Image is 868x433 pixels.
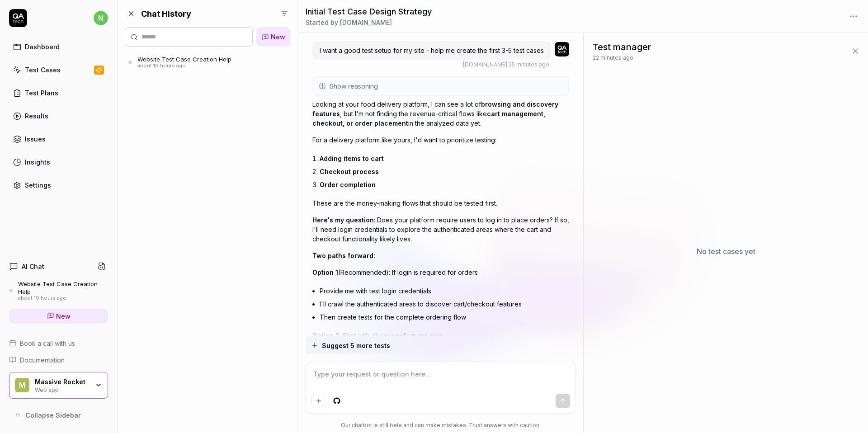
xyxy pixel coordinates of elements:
span: Option 1 [312,268,338,276]
button: Add attachment [311,394,326,408]
span: Documentation [20,355,65,365]
a: Documentation [9,355,108,365]
a: Test Cases [9,61,108,79]
div: Website Test Case Creation Help [18,280,108,295]
a: Dashboard [9,38,108,56]
div: about 19 hours ago [137,63,231,69]
img: 7ccf6c19-61ad-4a6c-8811-018b02a1b829.jpg [555,42,569,56]
button: n [94,9,108,27]
a: Test Plans [9,84,108,102]
p: Looking at your food delivery platform, I can see a lot of , but I'm not finding the revenue-crit... [312,99,569,128]
div: , 25 minutes ago [463,61,549,69]
button: Collapse Sidebar [9,406,108,424]
li: Provide me with test login credentials [320,284,569,297]
span: New [56,311,71,321]
a: New [9,309,108,324]
span: 22 minutes ago [593,54,633,62]
div: Dashboard [25,42,60,52]
div: Test Cases [25,65,61,75]
a: Issues [9,130,108,148]
p: : Does your platform require users to log in to place orders? If so, I'll need login credentials ... [312,215,569,244]
span: Here's my question [312,216,374,224]
span: Collapse Sidebar [25,410,81,420]
span: New [271,32,285,42]
span: Book a call with us [20,339,75,348]
span: Order completion [320,181,376,188]
div: Started by [306,18,432,27]
li: Then create tests for the complete ordering flow [320,311,569,324]
h4: AI Chat [22,262,44,271]
span: [DOMAIN_NAME] [463,61,507,68]
span: [DOMAIN_NAME] [340,19,392,26]
span: n [94,11,108,25]
h1: Initial Test Case Design Strategy [306,5,432,18]
a: New [256,27,291,47]
a: Website Test Case Creation Helpabout 19 hours ago [125,54,291,71]
div: Website Test Case Creation Help [137,56,231,63]
div: about 19 hours ago [18,295,108,301]
p: : Start with discovery features now [312,331,569,340]
button: Show reasoning [313,77,568,95]
span: M [15,378,29,392]
div: Results [25,111,48,121]
div: Massive Rocket [35,378,89,386]
div: Our chatbot is still beta and can make mistakes. Trust answers with caution. [306,421,576,429]
p: (Recommended): If login is required for orders [312,268,569,277]
a: Results [9,107,108,125]
div: Test Plans [25,88,58,98]
div: Web app [35,386,89,393]
a: Insights [9,153,108,171]
span: Checkout process [320,168,379,175]
div: Insights [25,157,50,167]
span: Suggest 5 more tests [322,341,390,350]
p: These are the money-making flows that should be tested first. [312,198,569,208]
div: Issues [25,134,46,144]
button: MMassive RocketWeb app [9,372,108,399]
a: Book a call with us [9,339,108,348]
div: Settings [25,180,51,190]
a: Settings [9,176,108,194]
span: Test manager [593,40,651,54]
p: For a delivery platform like yours, I'd want to prioritize testing: [312,135,569,145]
li: I'll crawl the authenticated areas to discover cart/checkout features [320,297,569,311]
span: I want a good test setup for my site - help me create the first 3-5 test cases [320,47,544,54]
span: Show reasoning [330,81,378,91]
h2: Chat History [141,8,191,20]
button: Suggest 5 more tests [306,336,396,354]
span: Two paths forward: [312,252,375,259]
a: Website Test Case Creation Helpabout 19 hours ago [9,280,108,301]
p: No test cases yet [697,246,755,257]
span: Option 2 [312,332,340,339]
span: Adding items to cart [320,155,384,162]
